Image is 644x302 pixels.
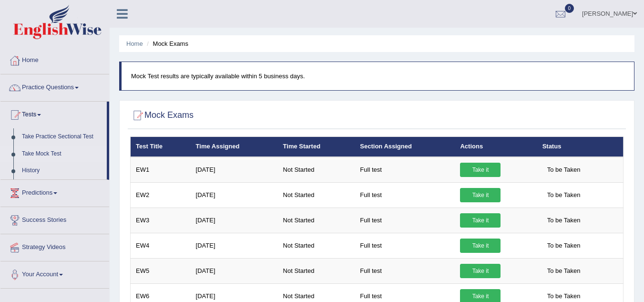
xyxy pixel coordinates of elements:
a: History [18,162,107,179]
td: EW3 [131,208,191,233]
span: To be Taken [542,264,585,278]
td: Full test [355,182,455,208]
a: Home [0,47,109,71]
span: To be Taken [542,163,585,177]
a: Predictions [0,180,109,204]
td: Full test [355,258,455,283]
td: Not Started [278,233,355,258]
span: 0 [565,4,574,13]
td: [DATE] [191,157,278,183]
td: Full test [355,233,455,258]
a: Take it [460,239,501,253]
a: Take it [460,163,501,177]
td: [DATE] [191,258,278,283]
h2: Mock Exams [130,108,194,123]
a: Take it [460,188,501,202]
a: Your Account [0,261,109,285]
a: Tests [0,102,107,125]
a: Home [126,40,143,47]
td: Not Started [278,258,355,283]
a: Success Stories [0,207,109,231]
td: Full test [355,157,455,183]
th: Time Assigned [191,137,278,157]
td: EW2 [131,182,191,208]
td: [DATE] [191,208,278,233]
th: Test Title [131,137,191,157]
a: Take it [460,213,501,228]
th: Status [537,137,624,157]
td: Not Started [278,208,355,233]
td: Full test [355,208,455,233]
a: Take Mock Test [18,146,107,163]
td: EW5 [131,258,191,283]
a: Take Practice Sectional Test [18,128,107,146]
td: Not Started [278,182,355,208]
td: [DATE] [191,182,278,208]
a: Strategy Videos [0,234,109,258]
td: Not Started [278,157,355,183]
a: Practice Questions [0,74,109,98]
li: Mock Exams [144,39,188,48]
td: [DATE] [191,233,278,258]
p: Mock Test results are typically available within 5 business days. [131,72,624,81]
span: To be Taken [542,239,585,253]
th: Actions [455,137,537,157]
a: Take it [460,264,501,278]
td: EW4 [131,233,191,258]
th: Time Started [278,137,355,157]
span: To be Taken [542,188,585,202]
td: EW1 [131,157,191,183]
th: Section Assigned [355,137,455,157]
span: To be Taken [542,213,585,228]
